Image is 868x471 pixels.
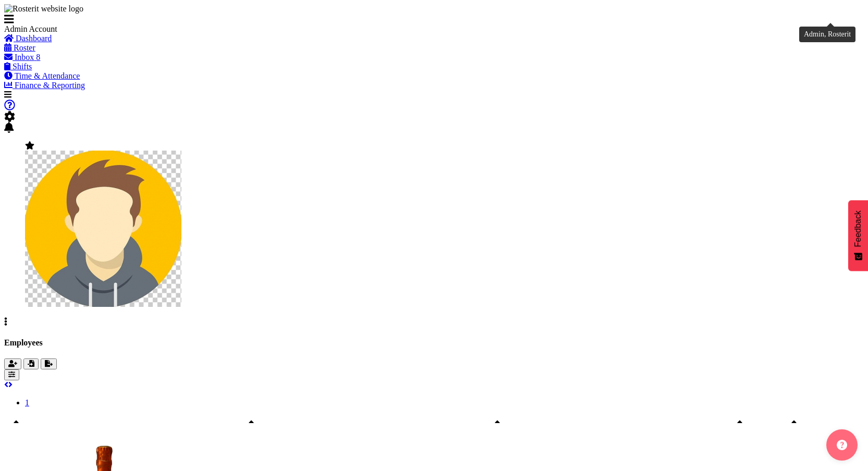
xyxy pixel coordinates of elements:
[15,71,80,80] span: Time & Attendance
[8,380,13,389] a: Page 2.
[16,34,52,43] span: Dashboard
[14,43,35,52] span: Roster
[15,81,85,90] span: Finance & Reporting
[4,34,52,43] a: Dashboard
[837,440,847,450] img: help-xxl-2.png
[4,369,19,380] button: Filter Employees
[25,151,181,307] img: admin-rosteritf9cbda91fdf824d97c9d6345b1f660ea.png
[4,338,864,348] h4: Employees
[4,4,83,14] img: Rosterit website logo
[4,71,80,80] a: Time & Attendance
[15,53,34,61] span: Inbox
[853,210,863,247] span: Feedback
[4,62,32,71] a: Shifts
[4,43,35,52] a: Roster
[4,24,161,34] div: Admin Account
[25,398,29,407] a: Current page, Page 1.
[13,62,32,71] span: Shifts
[41,358,57,369] button: Export Employees
[36,53,40,61] span: 8
[4,81,85,90] a: Finance & Reporting
[4,380,8,389] a: Page 0.
[4,53,40,61] a: Inbox 8
[23,358,39,369] button: Import Employees
[848,200,868,271] button: Feedback - Show survey
[4,358,21,369] button: Create Employees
